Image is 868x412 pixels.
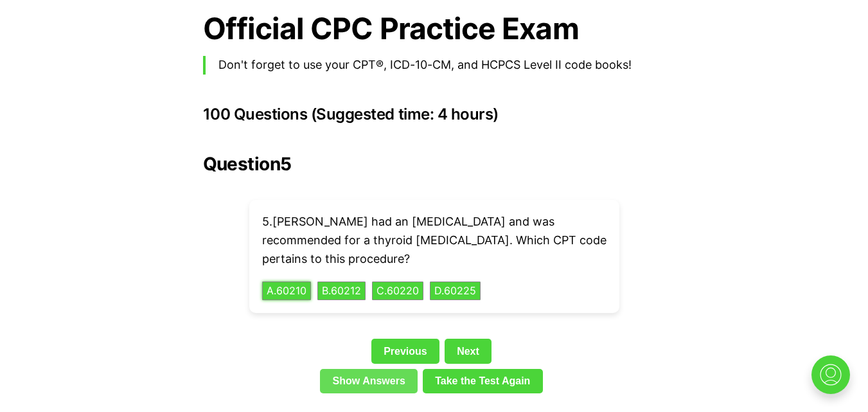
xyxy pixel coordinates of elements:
button: B.60212 [317,282,366,301]
p: 5 . [PERSON_NAME] had an [MEDICAL_DATA] and was recommended for a thyroid [MEDICAL_DATA]. Which C... [262,213,607,268]
button: A.60210 [262,282,311,301]
a: Show Answers [320,369,418,393]
a: Next [445,339,492,363]
blockquote: Don't forget to use your CPT®, ICD-10-CM, and HCPCS Level II code books! [203,56,666,75]
h2: Question 5 [203,154,666,174]
button: C.60220 [372,282,423,301]
button: D.60225 [430,282,481,301]
iframe: portal-trigger [801,349,868,412]
h1: Official CPC Practice Exam [203,12,666,46]
h3: 100 Questions (Suggested time: 4 hours) [203,105,666,123]
a: Take the Test Again [423,369,543,393]
a: Previous [371,339,439,363]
